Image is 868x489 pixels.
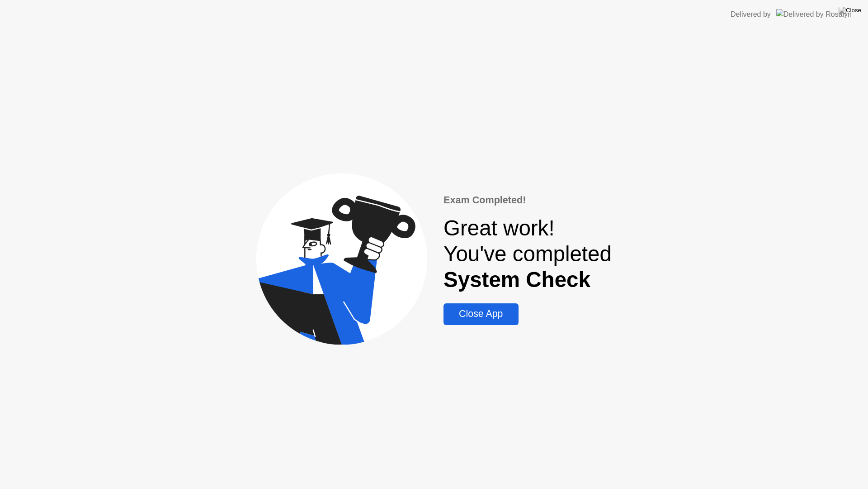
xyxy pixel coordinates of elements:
[731,9,771,20] div: Delivered by
[443,303,518,325] button: Close App
[776,9,852,19] img: Delivered by Rosalyn
[443,268,590,292] b: System Check
[443,215,612,292] div: Great work! You've completed
[839,7,861,14] img: Close
[446,308,515,320] div: Close App
[443,193,612,207] div: Exam Completed!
